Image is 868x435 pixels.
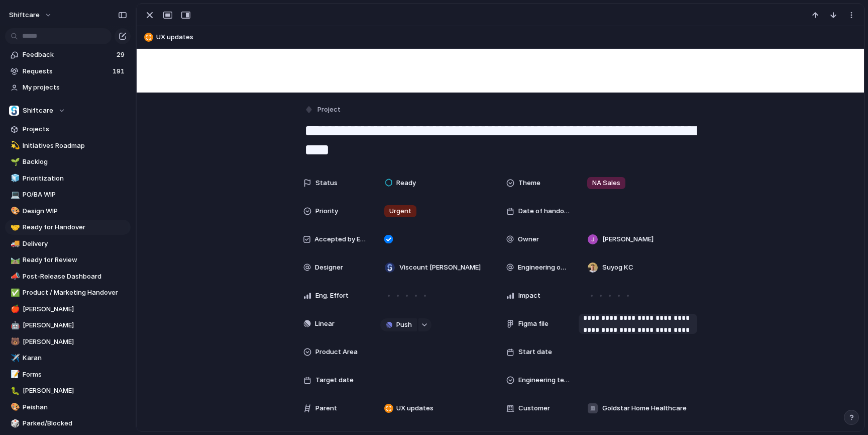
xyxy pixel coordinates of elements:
span: [PERSON_NAME] [23,337,127,347]
span: Date of handover [518,206,571,216]
div: 🐻[PERSON_NAME] [5,334,131,350]
span: Goldstar Home Healthcare [602,403,687,413]
button: ✈️ [9,353,19,363]
div: 📣 [11,271,18,282]
span: 191 [113,66,127,76]
div: 🌱 [11,156,18,168]
span: Priority [315,206,338,216]
button: Push [380,318,417,331]
span: Eng. Effort [315,291,349,301]
button: 🐛 [9,386,19,396]
span: Designer [315,263,343,273]
a: 📝Forms [5,367,131,382]
button: Project [302,103,344,117]
span: Engineering owner [518,263,571,273]
span: Parent [315,403,337,413]
div: ✅ [11,287,18,299]
button: 🌱 [9,157,19,167]
span: Initiatives Roadmap [23,141,127,151]
span: Project [317,105,341,115]
span: My projects [23,82,127,93]
a: 📣Post-Release Dashboard [5,269,131,284]
button: 🛤️ [9,255,19,265]
button: 💫 [9,141,19,151]
div: 🧊 [11,172,18,184]
a: Feedback29 [5,47,131,62]
span: [PERSON_NAME] [23,304,127,314]
a: Requests191 [5,64,131,79]
span: Viscount [PERSON_NAME] [399,263,481,273]
a: 💫Initiatives Roadmap [5,138,131,153]
button: shiftcare [5,7,57,23]
span: UX updates [156,32,859,42]
a: 🎨Peishan [5,400,131,415]
a: 🚚Delivery [5,236,131,251]
span: 29 [117,50,127,60]
span: Projects [23,124,127,134]
a: ✈️Karan [5,351,131,366]
a: 🛤️Ready for Review [5,252,131,268]
div: 🍎 [11,303,18,315]
div: 💻 [11,189,18,201]
div: ✈️ [11,353,18,364]
a: 🍎[PERSON_NAME] [5,302,131,317]
div: 🎨 [11,401,18,413]
a: Projects [5,122,131,137]
span: Engineering team [518,375,571,385]
button: 🎲 [9,418,19,428]
span: Product Area [315,347,358,357]
span: Figma file [518,319,549,329]
span: Impact [518,291,540,301]
button: 📝 [9,370,19,380]
a: 🎲Parked/Blocked [5,416,131,431]
button: 🧊 [9,173,19,184]
span: Linear [315,319,335,329]
span: Product / Marketing Handover [23,288,127,298]
div: 📝 [11,369,18,380]
div: 🚚 [11,238,18,249]
span: Urgent [389,206,411,216]
button: 🍎 [9,304,19,314]
a: 🧊Prioritization [5,171,131,186]
button: 💻 [9,190,19,200]
span: Push [396,320,412,330]
button: 🐻 [9,337,19,347]
span: shiftcare [9,10,40,20]
span: Suyog KC [602,263,633,273]
button: 🎨 [9,402,19,412]
span: Parked/Blocked [23,418,127,428]
span: Owner [518,234,539,244]
span: Ready [396,178,416,188]
span: Ready for Handover [23,222,127,232]
a: 🌱Backlog [5,154,131,169]
a: 🐛[PERSON_NAME] [5,383,131,398]
a: 🤖[PERSON_NAME] [5,318,131,333]
a: 💻PO/BA WIP [5,187,131,202]
span: Requests [23,66,110,76]
div: 💫 [11,140,18,151]
div: 🐻 [11,336,18,347]
a: ✅Product / Marketing Handover [5,285,131,300]
span: Target date [315,375,354,385]
span: Post-Release Dashboard [23,272,127,282]
span: Karan [23,353,127,363]
a: 🤝Ready for Handover [5,220,131,235]
div: 🛤️ [11,254,18,266]
span: Peishan [23,402,127,412]
span: Shiftcare [23,106,53,116]
span: [PERSON_NAME] [23,386,127,396]
div: 🎲 [11,418,18,429]
button: 🎨 [9,206,19,216]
